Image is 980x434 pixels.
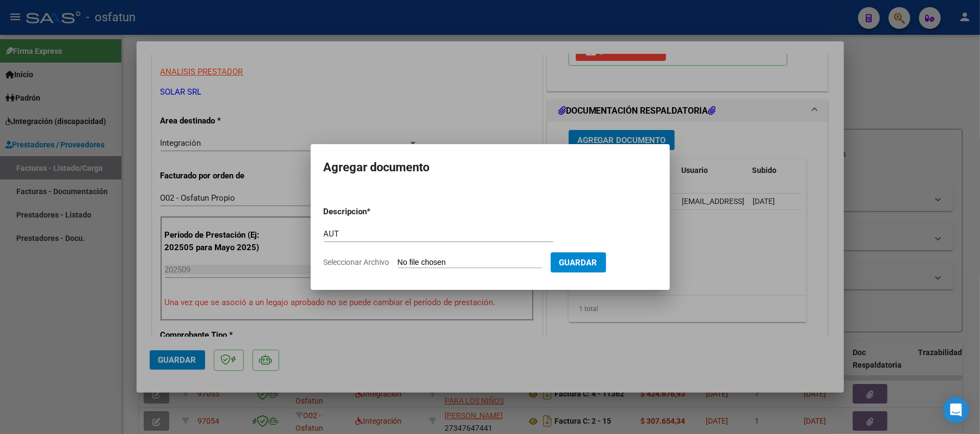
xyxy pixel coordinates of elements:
[324,157,657,178] h2: Agregar documento
[551,252,606,272] button: Guardar
[324,206,424,218] p: Descripcion
[559,258,597,268] span: Guardar
[324,258,390,266] span: Seleccionar Archivo
[943,397,969,423] div: Open Intercom Messenger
